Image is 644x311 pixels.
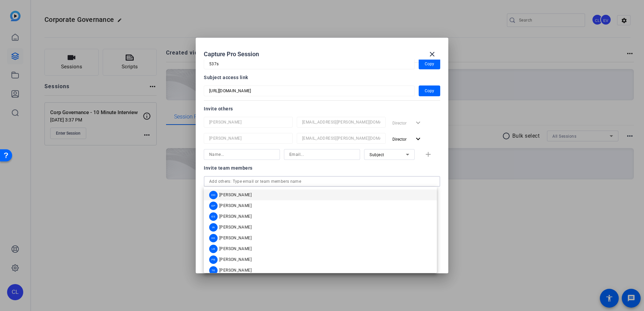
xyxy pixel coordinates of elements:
[219,257,252,262] span: [PERSON_NAME]
[425,60,434,68] span: Copy
[209,118,287,126] input: Name...
[204,46,440,62] div: Capture Pro Session
[369,152,384,157] span: Subject
[209,177,435,185] input: Add others: Type email or team members name
[204,164,440,172] div: Invite team members
[302,134,380,142] input: Email...
[302,118,380,126] input: Email...
[209,60,409,68] input: Session OTP
[414,135,422,143] mat-icon: expand_more
[209,191,218,199] div: DD
[428,50,436,58] mat-icon: close
[419,59,440,69] button: Copy
[204,105,440,113] div: Invite others
[392,137,407,142] span: Director
[425,87,434,95] span: Copy
[219,246,252,251] span: [PERSON_NAME]
[209,234,218,242] div: KK
[219,235,252,241] span: [PERSON_NAME]
[419,85,440,96] button: Copy
[219,192,252,198] span: [PERSON_NAME]
[209,223,218,232] div: IA
[219,268,252,273] span: [PERSON_NAME]
[219,214,252,219] span: [PERSON_NAME]
[209,202,218,210] div: EP
[209,255,218,264] div: PB
[219,224,252,230] span: [PERSON_NAME]
[204,73,440,81] div: Subject access link
[390,133,425,145] button: Director
[209,245,218,253] div: LB
[209,150,275,159] input: Name...
[209,134,287,142] input: Name...
[219,203,252,208] span: [PERSON_NAME]
[209,266,218,275] div: TE
[289,150,355,159] input: Email...
[209,87,409,95] input: Session OTP
[209,212,218,221] div: ES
